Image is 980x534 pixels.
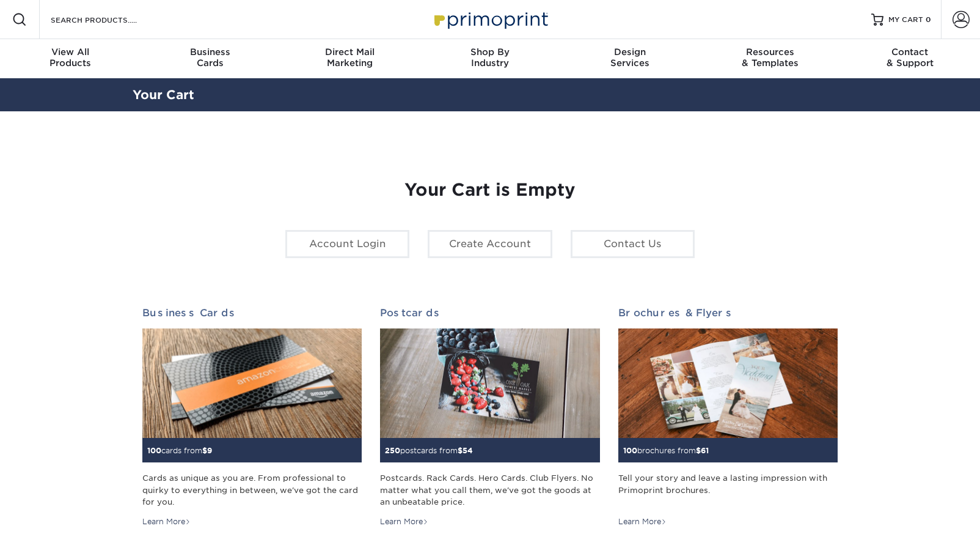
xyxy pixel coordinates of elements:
[623,446,709,455] small: brochures from
[142,307,362,527] a: Business Cards 100cards from$9 Cards as unique as you are. From professional to quirky to everyth...
[280,46,420,57] span: Direct Mail
[700,46,840,57] span: Resources
[560,39,700,78] a: DesignServices
[49,12,169,27] input: SEARCH PRODUCTS.....
[618,328,838,439] img: Brochures & Flyers
[429,6,551,32] img: Primoprint
[285,230,409,258] a: Account Login
[458,446,463,455] span: $
[560,46,700,57] span: Design
[385,446,473,455] small: postcards from
[618,307,838,319] h2: Brochures & Flyers
[840,39,980,78] a: Contact& Support
[142,516,191,527] div: Learn More
[142,307,362,319] h2: Business Cards
[142,328,362,439] img: Business Cards
[380,307,599,527] a: Postcards 250postcards from$54 Postcards. Rack Cards. Hero Cards. Club Flyers. No matter what you...
[701,446,709,455] span: 61
[140,46,280,57] span: Business
[142,472,362,508] div: Cards as unique as you are. From professional to quirky to everything in between, we've got the c...
[380,328,599,439] img: Postcards
[280,39,420,78] a: Direct MailMarketing
[380,472,599,508] div: Postcards. Rack Cards. Hero Cards. Club Flyers. No matter what you call them, we've got the goods...
[696,446,701,455] span: $
[618,307,838,527] a: Brochures & Flyers 100brochures from$61 Tell your story and leave a lasting impression with Primo...
[560,46,700,69] div: Services
[888,15,923,25] span: MY CART
[147,446,212,455] small: cards from
[420,39,560,78] a: Shop ByIndustry
[380,307,599,319] h2: Postcards
[140,46,280,69] div: Cards
[623,446,637,455] span: 100
[926,15,931,24] span: 0
[207,446,212,455] span: 9
[420,46,560,57] span: Shop By
[420,46,560,69] div: Industry
[571,230,695,258] a: Contact Us
[380,516,428,527] div: Learn More
[133,87,194,102] a: Your Cart
[147,446,161,455] span: 100
[700,46,840,69] div: & Templates
[385,446,400,455] span: 250
[140,39,280,78] a: BusinessCards
[202,446,207,455] span: $
[618,516,667,527] div: Learn More
[840,46,980,69] div: & Support
[700,39,840,78] a: Resources& Templates
[840,46,980,57] span: Contact
[428,230,552,258] a: Create Account
[142,180,838,201] h1: Your Cart is Empty
[463,446,473,455] span: 54
[280,46,420,69] div: Marketing
[618,472,838,508] div: Tell your story and leave a lasting impression with Primoprint brochures.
